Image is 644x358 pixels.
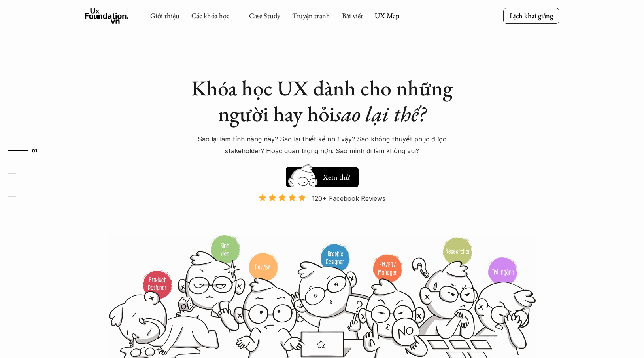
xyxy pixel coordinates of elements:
[503,8,559,23] a: Lịch khai giảng
[184,133,461,157] p: Sao lại làm tính năng này? Sao lại thiết kế như vậy? Sao không thuyết phục được stakeholder? Hoặc...
[292,11,330,20] a: Truyện tranh
[8,146,45,155] a: 01
[342,11,363,20] a: Bài viết
[32,147,38,153] strong: 01
[249,11,280,20] a: Case Study
[510,11,553,20] p: Lịch khai giảng
[335,100,426,128] em: sao lại thế?
[312,192,385,204] p: 120+ Facebook Reviews
[184,75,461,127] h1: Khóa học UX dành cho những người hay hỏi
[150,11,179,20] a: Giới thiệu
[286,163,359,187] a: Xem thử
[321,171,351,183] h5: Xem thử
[375,11,400,20] a: UX Map
[252,194,393,234] a: 120+ Facebook Reviews
[191,11,229,20] a: Các khóa học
